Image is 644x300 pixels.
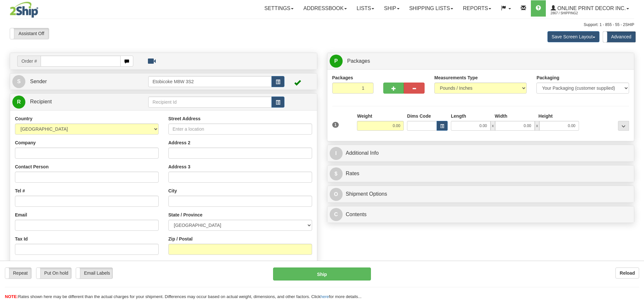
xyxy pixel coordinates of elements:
[168,163,191,170] label: Address 3
[12,95,133,109] a: R Recipient
[15,115,33,122] label: Country
[15,236,28,242] label: Tax Id
[547,31,599,42] button: Save Screen Layout
[17,56,41,67] span: Order #
[404,0,458,17] a: Shipping lists
[10,22,634,28] div: Support: 1 - 855 - 55 - 2SHIP
[298,0,352,17] a: Addressbook
[30,79,47,84] span: Sender
[330,208,343,221] span: C
[330,55,632,68] a: P Packages
[536,74,559,81] label: Packaging
[495,113,507,119] label: Width
[12,96,25,109] span: R
[245,260,312,273] label: Save / Update in Address Book
[434,74,478,81] label: Measurements Type
[15,260,39,266] label: Residential
[168,115,201,122] label: Street Address
[5,294,18,299] span: NOTE:
[357,113,372,119] label: Weight
[451,113,466,119] label: Length
[168,124,312,135] input: Enter a location
[15,188,25,194] label: Tel #
[5,268,31,278] label: Repeat
[620,270,635,276] b: Reload
[12,75,148,88] a: S Sender
[538,113,553,119] label: Height
[615,267,639,279] button: Reload
[330,188,343,201] span: O
[330,55,343,68] span: P
[168,139,191,146] label: Address 2
[629,117,643,183] iframe: chat widget
[535,121,539,131] span: x
[15,212,27,218] label: Email
[10,2,38,18] img: logo2867.jpg
[273,267,371,280] button: Ship
[347,58,370,64] span: Packages
[330,208,632,221] a: CContents
[321,294,329,299] a: here
[15,163,48,170] label: Contact Person
[458,0,496,17] a: Reports
[259,0,298,17] a: Settings
[10,28,49,39] label: Assistant Off
[168,260,201,266] label: Recipient Type
[491,121,495,131] span: x
[76,268,112,278] label: Email Labels
[15,139,36,146] label: Company
[330,167,632,180] a: $Rates
[352,0,379,17] a: Lists
[556,6,626,11] span: Online Print Decor Inc.
[546,0,634,17] a: Online Print Decor Inc. 2867 / Shipping2
[148,76,271,87] input: Sender Id
[36,268,71,278] label: Put On hold
[168,212,203,218] label: State / Province
[168,236,193,242] label: Zip / Postal
[148,97,271,108] input: Recipient Id
[168,188,177,194] label: City
[330,188,632,201] a: OShipment Options
[30,99,52,104] span: Recipient
[603,32,636,42] label: Advanced
[332,74,353,81] label: Packages
[12,75,25,88] span: S
[379,0,404,17] a: Ship
[407,113,431,119] label: Dims Code
[551,10,599,17] span: 2867 / Shipping2
[330,147,632,160] a: IAdditional Info
[330,167,343,180] span: $
[332,122,339,128] span: 1
[330,147,343,160] span: I
[618,121,629,131] div: ...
